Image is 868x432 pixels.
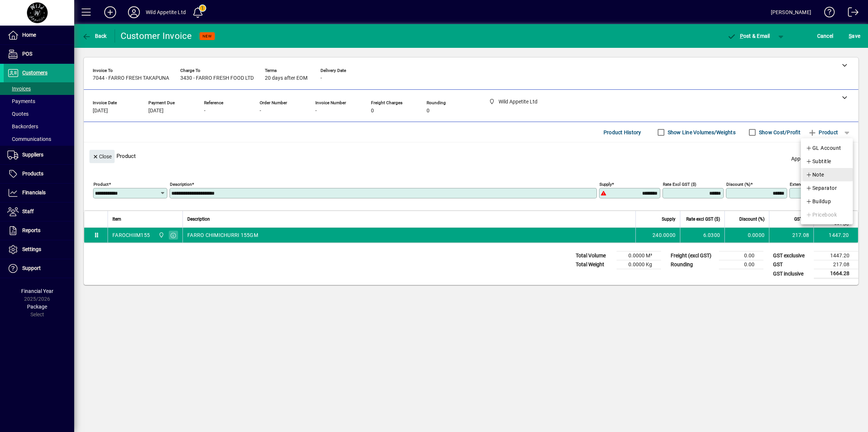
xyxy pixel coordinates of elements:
button: Pricebook [801,208,853,221]
button: GL Account [801,141,853,155]
button: Buildup [801,195,853,208]
span: Buildup [806,197,831,206]
button: Note [801,168,853,181]
span: GL Account [806,144,841,152]
button: Separator [801,181,853,195]
button: Subtitle [801,155,853,168]
span: Subtitle [806,157,831,166]
span: Note [806,170,824,179]
span: Pricebook [806,210,837,219]
span: Separator [806,184,837,192]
